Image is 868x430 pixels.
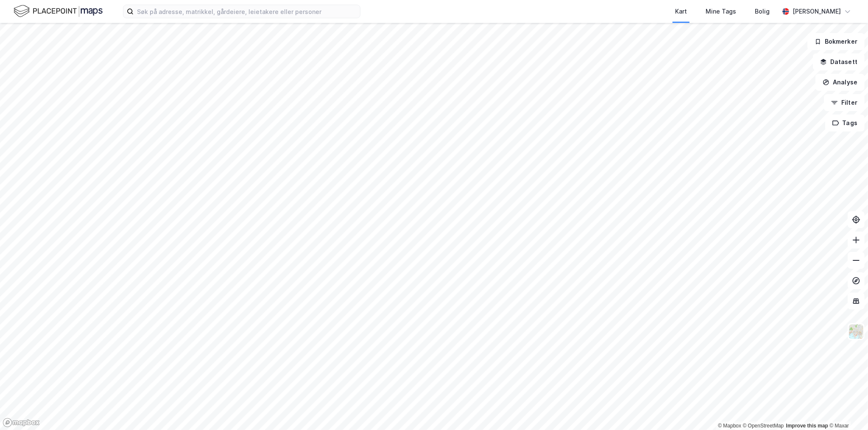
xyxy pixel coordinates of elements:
[825,114,865,131] button: Tags
[813,53,865,70] button: Datasett
[134,5,360,18] input: Søk på adresse, matrikkel, gårdeiere, leietakere eller personer
[793,6,841,17] div: [PERSON_NAME]
[807,33,865,50] button: Bokmerker
[3,418,40,427] a: Mapbox homepage
[706,6,736,17] div: Mine Tags
[718,423,741,429] a: Mapbox
[743,423,784,429] a: OpenStreetMap
[824,94,865,111] button: Filter
[786,423,828,429] a: Improve this map
[755,6,770,17] div: Bolig
[815,74,865,91] button: Analyse
[675,6,687,17] div: Kart
[826,389,868,430] iframe: Chat Widget
[14,4,103,19] img: logo.f888ab2527a4732fd821a326f86c7f29.svg
[826,389,868,430] div: Kontrollprogram for chat
[848,324,864,340] img: Z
